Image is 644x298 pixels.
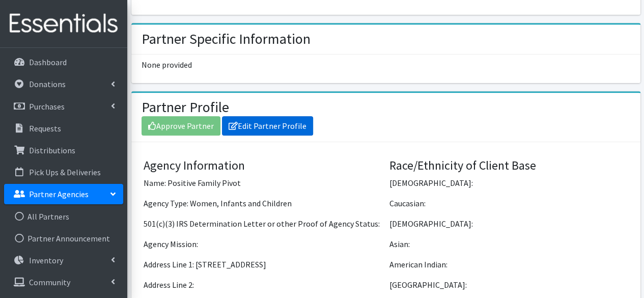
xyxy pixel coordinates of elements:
h4: Race/Ethnicity of Client Base [389,158,628,173]
p: Distributions [29,145,75,155]
p: None provided [142,59,630,71]
a: All Partners [4,206,123,227]
p: Pick Ups & Deliveries [29,167,101,177]
p: Donations [29,79,66,89]
p: Purchases [29,101,65,112]
h2: Partner Profile [142,99,229,116]
h2: Partner Specific Information [142,31,311,48]
p: Community [29,277,70,287]
p: [DEMOGRAPHIC_DATA]: [389,177,628,189]
a: Donations [4,74,123,94]
a: Inventory [4,250,123,270]
p: Partner Agencies [29,189,89,199]
p: Dashboard [29,57,67,67]
p: [DEMOGRAPHIC_DATA]: [389,218,628,230]
p: [GEOGRAPHIC_DATA]: [389,279,628,291]
p: Address Line 2: [144,279,382,291]
p: Agency Mission: [144,238,382,250]
p: 501(c)(3) IRS Determination Letter or other Proof of Agency Status: [144,218,382,230]
p: American Indian: [389,258,628,270]
a: Dashboard [4,52,123,72]
a: Partner Agencies [4,184,123,204]
a: Distributions [4,140,123,160]
p: Agency Type: Women, Infants and Children [144,197,382,209]
p: Address Line 1: [STREET_ADDRESS] [144,258,382,270]
a: Purchases [4,96,123,117]
p: Asian: [389,238,628,250]
p: Caucasian: [389,197,628,209]
p: Inventory [29,255,63,265]
a: Community [4,272,123,292]
a: Edit Partner Profile [222,116,313,136]
img: HumanEssentials [4,7,123,41]
a: Requests [4,118,123,139]
p: Requests [29,123,61,133]
a: Partner Announcement [4,228,123,249]
p: Name: Positive Family Pivot [144,177,382,189]
a: Pick Ups & Deliveries [4,162,123,182]
h4: Agency Information [144,158,382,173]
